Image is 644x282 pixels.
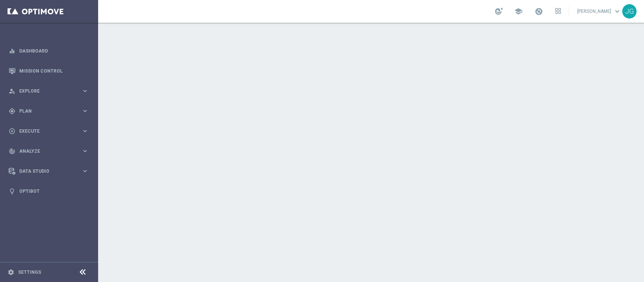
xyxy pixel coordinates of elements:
i: play_circle_outline [9,128,15,135]
i: keyboard_arrow_right [81,87,89,95]
a: Mission Control [19,61,89,81]
i: settings [8,269,14,276]
div: Mission Control [9,61,89,81]
i: person_search [9,88,15,95]
a: [PERSON_NAME]keyboard_arrow_down [576,6,622,17]
div: Analyze [9,148,81,155]
div: JG [622,4,636,19]
i: equalizer [9,48,15,54]
a: Settings [18,270,41,274]
span: school [514,7,523,15]
button: equalizer Dashboard [8,48,89,54]
i: track_changes [9,148,15,155]
button: Data Studio keyboard_arrow_right [8,168,89,174]
span: Execute [19,129,81,133]
i: keyboard_arrow_right [81,167,89,175]
div: Data Studio [9,168,81,175]
div: Explore [9,88,81,95]
a: Optibot [19,181,89,201]
button: gps_fixed Plan keyboard_arrow_right [8,108,89,114]
i: lightbulb [9,188,15,195]
button: person_search Explore keyboard_arrow_right [8,88,89,94]
span: Analyze [19,149,81,153]
div: Plan [9,108,81,115]
i: keyboard_arrow_right [81,107,89,115]
span: Plan [19,109,81,113]
i: gps_fixed [9,108,15,115]
div: Dashboard [9,41,89,61]
span: keyboard_arrow_down [613,7,621,15]
div: Optibot [9,181,89,201]
button: track_changes Analyze keyboard_arrow_right [8,148,89,154]
button: Mission Control [8,68,89,74]
button: play_circle_outline Execute keyboard_arrow_right [8,128,89,134]
i: keyboard_arrow_right [81,147,89,155]
button: lightbulb Optibot [8,188,89,194]
a: Dashboard [19,41,89,61]
i: keyboard_arrow_right [81,127,89,135]
div: Execute [9,128,81,135]
span: Explore [19,89,81,93]
span: Data Studio [19,169,81,174]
